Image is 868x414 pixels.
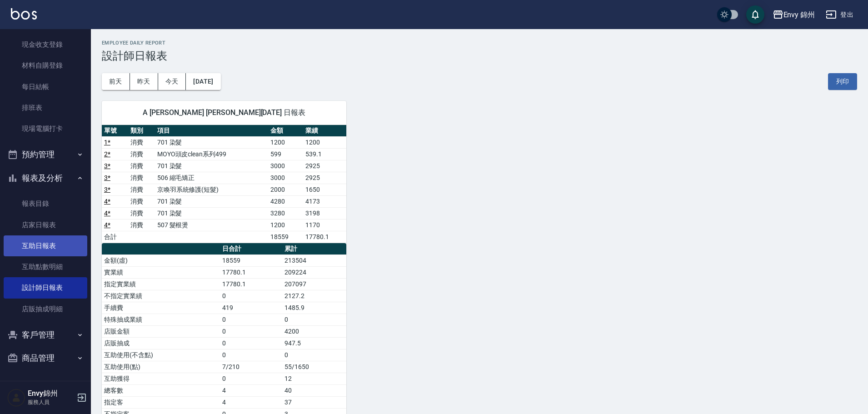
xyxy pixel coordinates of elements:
a: 互助點數明細 [4,256,87,277]
td: 消費 [128,160,155,172]
td: 1170 [303,219,346,231]
td: 18559 [220,254,282,266]
button: 預約管理 [4,143,87,166]
td: 7/210 [220,361,282,373]
td: 0 [282,314,346,325]
td: 1200 [268,136,303,148]
td: 947.5 [282,337,346,349]
button: save [746,5,764,24]
td: 2127.2 [282,290,346,302]
td: 互助使用(不含點) [102,349,220,361]
button: 前天 [102,73,130,90]
td: 0 [220,325,282,337]
td: 指定客 [102,396,220,408]
span: A [PERSON_NAME] [PERSON_NAME][DATE] 日報表 [113,108,335,117]
td: 不指定實業績 [102,290,220,302]
td: 40 [282,384,346,396]
td: 消費 [128,148,155,160]
td: 總客數 [102,384,220,396]
td: 17780.1 [220,278,282,290]
td: 實業績 [102,266,220,278]
td: 1485.9 [282,302,346,314]
th: 累計 [282,243,346,255]
td: 539.1 [303,148,346,160]
td: 55/1650 [282,361,346,373]
td: 0 [220,290,282,302]
td: 0 [282,349,346,361]
th: 單號 [102,125,128,137]
td: 消費 [128,172,155,184]
td: 金額(虛) [102,254,220,266]
button: 客戶管理 [4,323,87,347]
a: 每日結帳 [4,76,87,97]
td: 17780.1 [220,266,282,278]
td: 4280 [268,195,303,207]
td: 506 縮毛矯正 [155,172,269,184]
a: 報表目錄 [4,193,87,214]
td: 3000 [268,172,303,184]
td: 599 [268,148,303,160]
th: 業績 [303,125,346,137]
td: 207097 [282,278,346,290]
td: 419 [220,302,282,314]
td: 3198 [303,207,346,219]
a: 材料自購登錄 [4,55,87,76]
td: 2000 [268,184,303,195]
td: 1650 [303,184,346,195]
h3: 設計師日報表 [102,50,857,62]
td: 消費 [128,136,155,148]
button: 報表及分析 [4,166,87,190]
th: 項目 [155,125,269,137]
th: 金額 [268,125,303,137]
td: MOYO頭皮clean系列499 [155,148,269,160]
td: 37 [282,396,346,408]
td: 3000 [268,160,303,172]
td: 消費 [128,219,155,231]
img: Logo [11,8,37,20]
td: 指定實業績 [102,278,220,290]
td: 0 [220,337,282,349]
p: 服務人員 [28,398,74,406]
button: Envy 錦州 [769,5,819,24]
td: 特殊抽成業績 [102,314,220,325]
td: 店販抽成 [102,337,220,349]
td: 4200 [282,325,346,337]
a: 排班表 [4,97,87,118]
button: 商品管理 [4,346,87,370]
td: 2925 [303,172,346,184]
td: 0 [220,373,282,384]
a: 互助日報表 [4,235,87,256]
td: 4 [220,396,282,408]
button: 今天 [158,73,186,90]
td: 3280 [268,207,303,219]
h5: Envy錦州 [28,389,74,398]
a: 店家日報表 [4,214,87,235]
td: 701 染髮 [155,195,269,207]
td: 消費 [128,195,155,207]
td: 0 [220,349,282,361]
td: 4173 [303,195,346,207]
a: 現金收支登錄 [4,34,87,55]
button: [DATE] [186,73,220,90]
td: 互助使用(點) [102,361,220,373]
td: 2925 [303,160,346,172]
img: Person [7,389,25,407]
h2: Employee Daily Report [102,40,857,46]
div: Envy 錦州 [783,9,815,20]
td: 互助獲得 [102,373,220,384]
th: 日合計 [220,243,282,255]
button: 列印 [828,73,857,90]
table: a dense table [102,125,346,243]
td: 店販金額 [102,325,220,337]
td: 京喚羽系統修護(短髮) [155,184,269,195]
td: 0 [220,314,282,325]
td: 213504 [282,254,346,266]
a: 現場電腦打卡 [4,118,87,139]
td: 701 染髮 [155,136,269,148]
td: 18559 [268,231,303,243]
a: 設計師日報表 [4,277,87,298]
td: 701 染髮 [155,207,269,219]
td: 12 [282,373,346,384]
td: 4 [220,384,282,396]
td: 合計 [102,231,128,243]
